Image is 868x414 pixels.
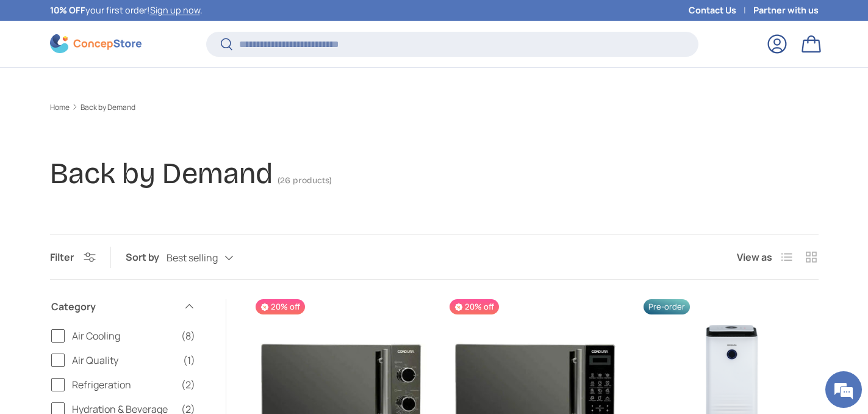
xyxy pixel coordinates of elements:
span: Air Cooling [72,329,174,343]
span: (1) [183,353,195,368]
a: Home [50,104,70,111]
span: Category [51,299,176,314]
span: Refrigeration [72,377,174,392]
span: (2) [181,377,195,392]
a: Sign up now [150,4,200,16]
span: Air Quality [72,353,176,368]
span: (8) [181,329,195,343]
strong: 10% OFF [50,4,85,16]
img: ConcepStore [50,34,142,53]
span: 20% off [256,299,305,314]
button: Best selling [167,247,258,269]
h1: Back by Demand [50,156,273,191]
label: Sort by [126,250,167,264]
span: Pre-order [644,299,690,314]
span: Filter [50,250,74,264]
span: (26 products) [278,175,332,186]
button: Filter [50,250,96,264]
a: Partner with us [753,4,819,17]
a: Contact Us [689,4,753,17]
span: 20% off [450,299,499,314]
summary: Category [51,285,195,329]
nav: Breadcrumbs [50,102,819,113]
p: your first order! . [50,4,203,17]
span: Best selling [167,252,218,264]
a: Back by Demand [81,104,135,111]
span: View as [737,250,772,264]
